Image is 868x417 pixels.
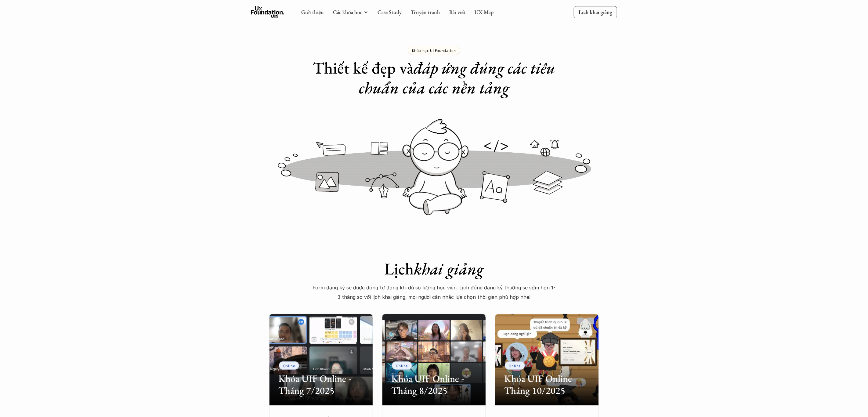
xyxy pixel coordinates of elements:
[574,6,617,18] a: Lịch khai giảng
[412,48,456,53] p: Khóa học UI Foundation
[301,9,324,16] a: Giới thiệu
[312,259,556,279] h1: Lịch
[378,9,402,16] a: Case Study
[278,373,364,396] h2: Khóa UIF Online - Tháng 7/2025
[396,364,408,368] p: Online
[449,9,465,16] a: Bài viết
[283,364,295,368] p: Online
[579,9,612,16] p: Lịch khai giảng
[333,9,362,16] a: Các khóa học
[411,9,440,16] a: Truyện tranh
[504,373,590,396] h2: Khóa UIF Online Tháng 10/2025
[359,57,559,98] em: đáp ứng đúng các tiêu chuẩn của các nền tảng
[475,9,494,16] a: UX Map
[312,283,556,302] p: Form đăng ký sẽ được đóng tự động khi đủ số lượng học viên. Lịch đóng đăng ký thường sẽ sớm hơn 1...
[509,364,521,368] p: Online
[391,373,477,396] h2: Khóa UIF Online - Tháng 8/2025
[414,258,484,279] em: khai giảng
[312,58,556,98] h1: Thiết kế đẹp và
